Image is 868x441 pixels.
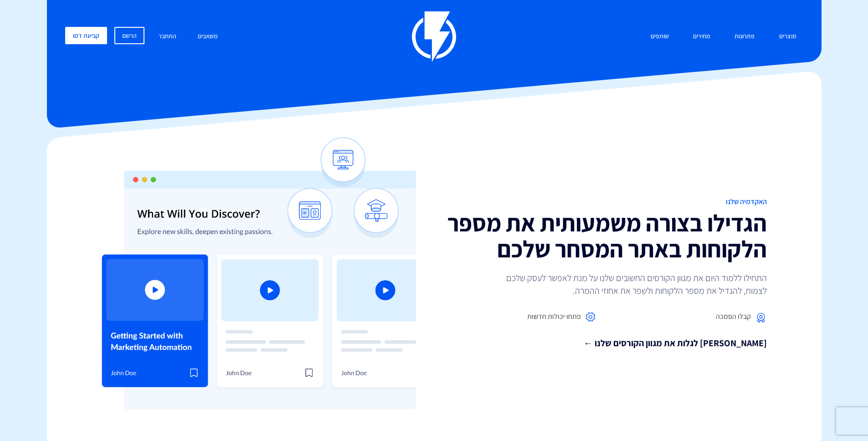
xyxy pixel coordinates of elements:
span: פתחו יכולות חדשות [527,312,581,322]
p: התחילו ללמוד היום את מגוון הקורסים החשובים שלנו על מנת לאפשר לעסק שלכם לצמוח, להגדיל את מספר הלקו... [493,272,767,297]
a: קביעת דמו [65,27,107,44]
a: התחבר [152,27,183,46]
h1: האקדמיה שלנו [441,198,767,206]
a: מחירים [686,27,717,46]
a: מוצרים [772,27,803,46]
h2: הגדילו בצורה משמעותית את מספר הלקוחות באתר המסחר שלכם [441,210,767,262]
a: הרשם [114,27,144,44]
a: משאבים [191,27,225,46]
a: [PERSON_NAME] לגלות את מגוון הקורסים שלנו ← [441,337,767,350]
span: קבלו הסמכה [716,312,751,322]
a: פתרונות [728,27,761,46]
a: שותפים [644,27,676,46]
